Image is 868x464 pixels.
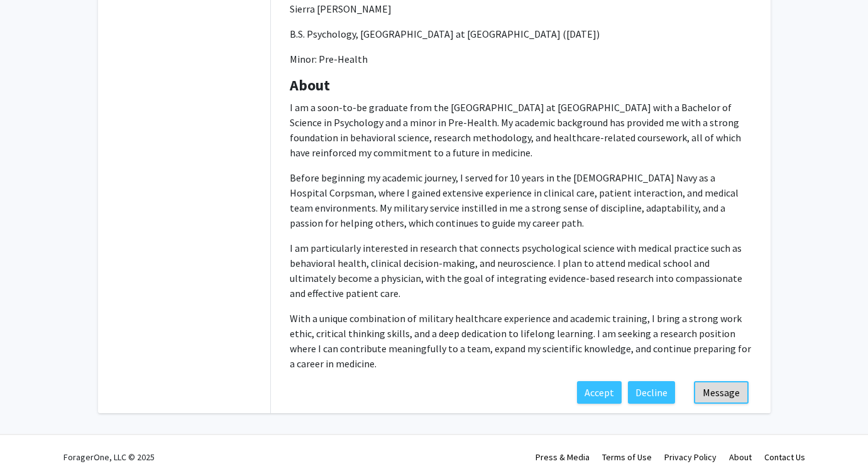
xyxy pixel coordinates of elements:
a: Press & Media [536,451,590,463]
button: Decline [628,381,675,404]
iframe: Chat [9,407,53,455]
a: Privacy Policy [664,451,717,463]
a: About [729,451,752,463]
b: About [290,75,330,95]
span: With a unique combination of military healthcare experience and academic training, I bring a stro... [290,312,753,370]
button: Message [694,381,749,404]
span: Before beginning my academic journey, I served for 10 years in the [DEMOGRAPHIC_DATA] Navy as a H... [290,171,740,229]
p: B.S. Psychology, [GEOGRAPHIC_DATA] at [GEOGRAPHIC_DATA] ([DATE]) [290,26,752,41]
p: I am a soon-to-be graduate from the [GEOGRAPHIC_DATA] at [GEOGRAPHIC_DATA] with a Bachelor of Sci... [290,100,752,160]
a: Contact Us [764,451,805,463]
a: Terms of Use [602,451,652,463]
button: Accept [577,381,622,404]
p: Minor: Pre-Health [290,51,752,67]
p: Sierra [PERSON_NAME] [290,1,752,16]
span: I am particularly interested in research that connects psychological science with medical practic... [290,242,744,299]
